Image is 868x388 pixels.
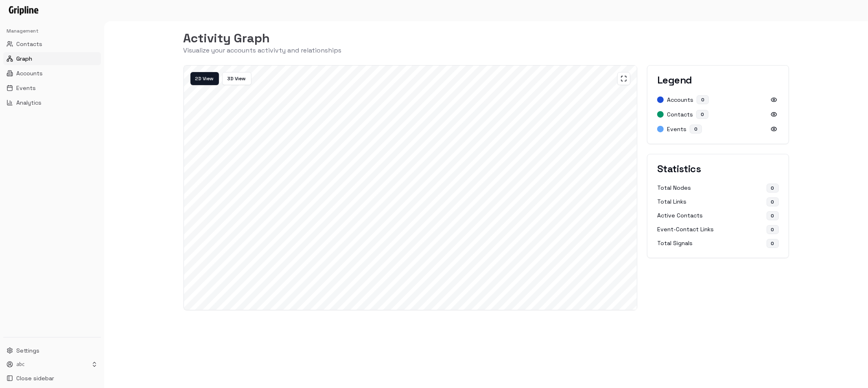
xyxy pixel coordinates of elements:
button: Settings [3,344,101,357]
p: Visualize your accounts activivty and relationships [184,46,342,55]
button: 2D View [190,72,219,85]
span: Accounts [667,96,693,104]
span: Event-Contact Links [657,225,714,234]
span: Analytics [16,99,42,107]
div: 0 [767,239,779,248]
div: 0 [767,197,779,206]
button: Events [3,81,101,94]
span: Events [667,125,687,133]
span: Settings [16,346,39,355]
button: abc [3,359,101,370]
div: 0 [696,110,708,119]
button: Toggle Sidebar [101,21,107,388]
span: Total Nodes [657,184,691,193]
span: Active Contacts [657,211,703,220]
span: Contacts [667,110,693,118]
span: Total Links [657,197,687,206]
div: 0 [767,225,779,234]
button: Graph [3,52,101,65]
div: 0 [767,211,779,220]
button: Close sidebar [3,372,101,385]
div: 0 [690,125,702,134]
button: Accounts [3,67,101,80]
span: Contacts [16,40,42,48]
div: 0 [697,95,709,104]
span: Accounts [16,69,43,77]
span: Total Signals [657,239,693,248]
span: Events [16,84,36,92]
div: 0 [767,184,779,193]
p: abc [16,361,24,368]
button: Contacts [3,37,101,50]
span: Close sidebar [16,374,54,382]
button: 3D View [222,72,251,85]
h1: Activity Graph [184,31,342,46]
img: Logo [7,2,40,17]
h3: Legend [657,75,778,85]
span: Graph [16,55,32,63]
h3: Statistics [657,164,778,174]
div: Management [3,24,101,37]
button: Analytics [3,96,101,109]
